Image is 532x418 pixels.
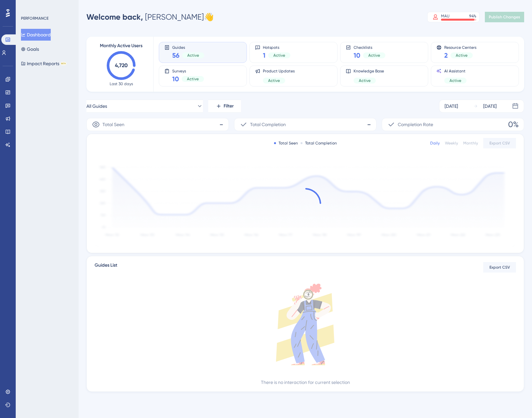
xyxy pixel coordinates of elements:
[115,62,128,68] text: 4,720
[172,68,204,73] span: Surveys
[359,78,371,83] span: Active
[456,53,468,58] span: Active
[445,141,458,146] div: Weekly
[444,68,467,74] span: AI Assistant
[483,138,516,148] button: Export CSV
[61,62,66,65] div: BETA
[485,12,524,22] button: Publish Changes
[483,102,497,110] div: [DATE]
[368,53,380,58] span: Active
[110,81,133,86] span: Last 30 days
[469,13,476,19] div: 94 %
[250,121,286,128] span: Total Completion
[261,378,350,386] div: There is no interaction for current selection
[445,102,458,110] div: [DATE]
[354,45,385,49] span: Checklists
[86,12,214,22] div: [PERSON_NAME] 👋
[489,14,520,20] span: Publish Changes
[354,68,384,74] span: Knowledge Base
[208,100,241,113] button: Filter
[86,100,203,113] button: All Guides
[430,141,440,146] div: Daily
[187,53,199,58] span: Active
[187,76,199,82] span: Active
[444,45,476,49] span: Resource Centers
[508,119,519,130] span: 0%
[489,141,510,146] span: Export CSV
[273,53,285,58] span: Active
[172,51,179,60] span: 56
[95,261,117,273] span: Guides List
[219,119,223,130] span: -
[86,102,107,110] span: All Guides
[224,102,234,110] span: Filter
[301,141,337,146] div: Total Completion
[398,121,433,128] span: Completion Rate
[463,141,478,146] div: Monthly
[441,13,449,19] div: MAU
[86,12,143,22] span: Welcome back,
[21,16,48,21] div: PERFORMANCE
[367,119,371,130] span: -
[268,78,280,83] span: Active
[444,51,448,60] span: 2
[354,51,360,60] span: 10
[172,74,179,84] span: 10
[263,45,290,49] span: Hotspots
[489,265,510,270] span: Export CSV
[274,141,298,146] div: Total Seen
[21,43,39,55] button: Goals
[449,78,461,83] span: Active
[263,68,295,74] span: Product Updates
[483,262,516,273] button: Export CSV
[21,58,66,69] button: Impact ReportsBETA
[100,42,142,50] span: Monthly Active Users
[263,51,266,60] span: 1
[172,45,204,49] span: Guides
[21,29,51,41] button: Dashboard
[102,121,124,128] span: Total Seen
